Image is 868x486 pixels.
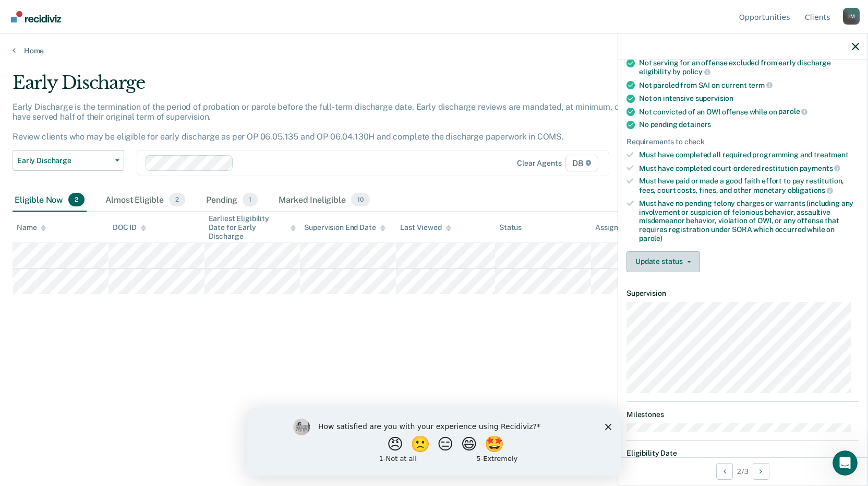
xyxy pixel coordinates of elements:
p: Early Discharge is the termination of the period of probation or parole before the full-term disc... [13,102,660,142]
div: Not on intensive [639,94,859,103]
span: treatment [814,151,849,159]
div: Must have paid or made a good faith effort to pay restitution, fees, court costs, fines, and othe... [639,177,859,194]
div: Must have no pending felony charges or warrants (including any involvement or suspicion of feloni... [639,199,859,243]
div: Eligible Now [13,189,87,212]
span: term [749,81,773,89]
button: Previous Opportunity [716,463,733,480]
div: Clear agents [517,159,561,168]
div: Earliest Eligibility Date for Early Discharge [209,214,296,240]
span: policy [682,67,710,76]
div: J M [843,8,860,25]
div: Pending [204,189,260,212]
dt: Milestones [626,410,859,419]
div: Not paroled from SAI on current [639,80,859,90]
span: parole) [639,234,662,242]
div: Not serving for an offense excluded from early discharge eligibility by [639,59,859,76]
a: Home [13,46,855,55]
div: Must have completed court-ordered restitution [639,164,859,173]
iframe: Survey by Kim from Recidiviz [247,408,621,476]
span: 10 [351,193,370,206]
div: Marked Ineligible [276,189,371,212]
iframe: Intercom live chat [833,450,858,476]
span: 2 [169,193,185,206]
div: No pending [639,120,859,129]
span: payments [800,164,841,172]
span: detainers [679,120,711,129]
div: 2 / 3 [618,457,867,485]
button: Next Opportunity [753,463,769,480]
div: Requirements to check [626,137,859,146]
div: Assigned to [595,223,644,232]
div: Last Viewed [400,223,451,232]
span: 2 [68,193,85,206]
div: DOC ID [113,223,146,232]
div: Must have completed all required programming and [639,151,859,159]
button: Profile dropdown button [843,8,860,25]
div: Name [17,223,46,232]
span: supervision [695,94,733,102]
dt: Eligibility Date [626,449,859,458]
div: Almost Eligible [103,189,187,212]
div: Not convicted of an OWI offense while on [639,107,859,117]
dt: Supervision [626,289,859,298]
button: Update status [626,251,700,272]
div: Early Discharge [13,72,664,102]
span: Early Discharge [17,156,111,165]
img: Recidiviz [11,11,61,22]
span: parole [778,107,807,115]
div: Status [499,223,522,232]
span: 1 [243,193,258,206]
div: Supervision End Date [304,223,385,232]
span: D8 [565,155,598,171]
span: obligations [788,186,833,194]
